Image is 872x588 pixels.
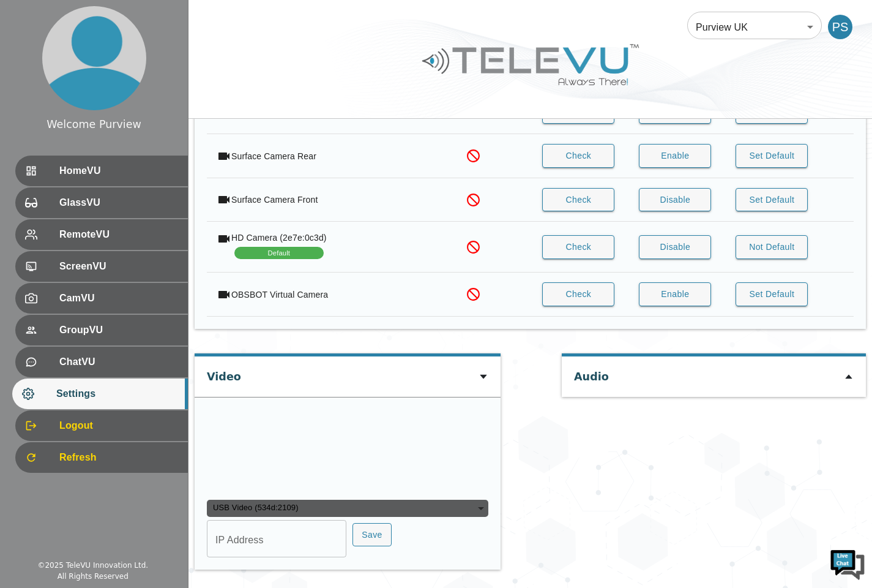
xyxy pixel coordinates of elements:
[59,227,178,242] span: RemoteVU
[15,187,188,218] div: GlassVU
[231,149,316,164] div: Surface Camera Rear
[231,287,328,302] div: OBSBOT Virtual Camera
[542,144,614,168] button: Check
[687,10,822,44] div: Purview UK
[158,309,193,325] div: Submit
[82,74,224,89] div: Let DELA Help you.
[28,262,193,276] div: May I have your name?
[736,188,808,212] button: Set Default
[6,356,233,400] textarea: Enter details in the input field
[13,63,32,81] div: Navigation go back
[15,410,188,441] div: Logout
[207,500,488,517] div: USB Video (534d:2109)
[21,210,50,221] div: iSee Bot
[59,355,178,369] span: ChatVU
[15,283,188,314] div: CamVU
[234,247,324,259] span: Default
[16,226,202,249] div: 7:16 AM
[639,188,711,212] button: Disable
[828,15,852,39] div: PS
[59,259,178,274] span: ScreenVU
[639,282,711,306] button: Enable
[42,6,146,110] img: profile.png
[420,39,641,90] img: Logo
[59,291,178,306] span: CamVU
[207,356,241,391] div: Video
[231,192,318,207] div: Surface Camera Front
[59,418,178,433] span: Logout
[574,356,609,391] div: Audio
[82,56,224,74] div: iSee Bot
[15,347,188,377] div: ChatVU
[736,282,808,306] button: Set Default
[59,450,178,465] span: Refresh
[37,560,148,571] div: © 2025 TeleVU Innovation Ltd.
[352,523,392,547] button: Save
[639,235,711,259] button: Disable
[736,144,808,168] button: Set Default
[47,116,141,132] div: Welcome Purview
[24,231,193,244] span: Hello. I’m your TeleVU Virtual Concierge.
[15,442,188,473] div: Refresh
[15,251,188,282] div: ScreenVU
[231,232,327,262] div: HD Camera (2e7e:0c3d)
[542,235,614,259] button: Check
[15,315,188,345] div: GroupVU
[59,164,178,178] span: HomeVU
[736,235,808,259] button: Not Default
[201,6,230,36] div: Minimize live chat window
[542,282,614,306] button: Check
[58,571,129,582] div: All Rights Reserved
[28,281,193,304] input: Enter your name
[15,156,188,186] div: HomeVU
[542,188,614,212] button: Check
[12,379,188,409] div: Settings
[59,323,178,337] span: GroupVU
[15,219,188,250] div: RemoteVU
[639,144,711,168] button: Enable
[59,195,178,210] span: GlassVU
[829,545,866,582] img: Chat Widget
[56,386,178,401] span: Settings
